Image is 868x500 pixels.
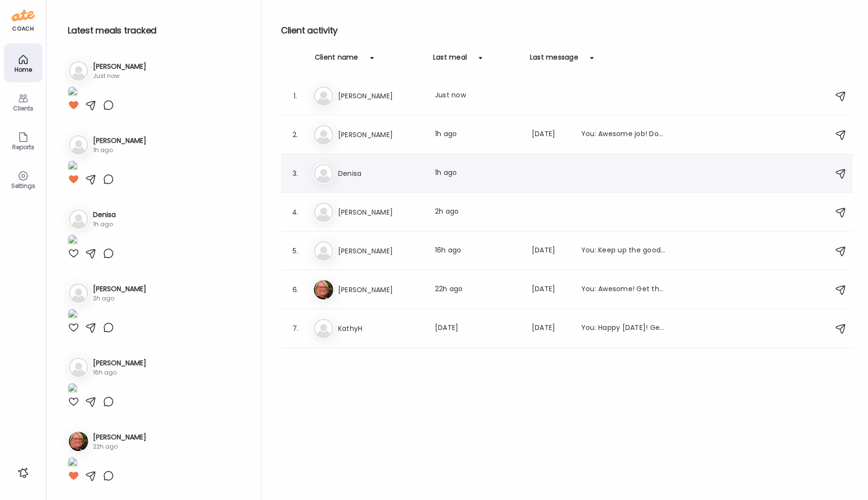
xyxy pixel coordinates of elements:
[314,319,333,338] img: bg-avatar-default.svg
[93,62,146,72] h3: [PERSON_NAME]
[314,280,333,299] img: avatars%2FahVa21GNcOZO3PHXEF6GyZFFpym1
[12,8,35,23] img: ate
[69,358,88,377] img: bg-avatar-default.svg
[290,323,301,334] div: 7.
[6,144,41,150] div: Reports
[68,457,77,470] img: images%2FahVa21GNcOZO3PHXEF6GyZFFpym1%2FZsdxmyLm8SvLgks9tMdZ%2FSWceyIyVbjWOWblq23kn_1080
[281,23,852,38] h2: Client activity
[93,210,116,220] h3: Denisa
[435,245,520,257] div: 16h ago
[68,23,246,38] h2: Latest meals tracked
[532,323,570,334] div: [DATE]
[93,368,146,377] div: 16h ago
[314,203,333,222] img: bg-avatar-default.svg
[435,284,520,296] div: 22h ago
[290,90,301,102] div: 1.
[93,136,146,146] h3: [PERSON_NAME]
[6,66,41,73] div: Home
[68,86,77,99] img: images%2FMmnsg9FMMIdfUg6NitmvFa1XKOJ3%2FXwPfUsZoWfmDuaDzdMP2%2FxIgcBayQUY1cPgFbUs8u_1080
[315,52,358,68] div: Client name
[93,358,146,368] h3: [PERSON_NAME]
[314,86,333,106] img: bg-avatar-default.svg
[290,168,301,179] div: 3.
[338,90,423,102] h3: [PERSON_NAME]
[93,284,146,294] h3: [PERSON_NAME]
[68,383,77,396] img: images%2FTWbYycbN6VXame8qbTiqIxs9Hvy2%2FVdB4OaaHHiUBrxFjxdMJ%2F7wYc9OwWwoaqDBPNMR9X_1080
[290,206,301,218] div: 4.
[435,323,520,334] div: [DATE]
[93,220,116,229] div: 1h ago
[290,284,301,296] div: 6.
[338,129,423,141] h3: [PERSON_NAME]
[69,61,88,80] img: bg-avatar-default.svg
[93,432,146,442] h3: [PERSON_NAME]
[314,125,333,144] img: bg-avatar-default.svg
[435,129,520,141] div: 1h ago
[435,206,520,218] div: 2h ago
[69,135,88,155] img: bg-avatar-default.svg
[581,323,666,334] div: You: Happy [DATE]! Get that food/water/sleep in from the past few days [DATE]! Enjoy your weekend!
[532,129,570,141] div: [DATE]
[6,183,41,189] div: Settings
[93,442,146,451] div: 22h ago
[68,309,77,322] img: images%2FZ3DZsm46RFSj8cBEpbhayiVxPSD3%2FmRX5xXNcJKN3bLCUiCC5%2FvQ1PEXK5fBEpYyxOHmwt_1080
[532,245,570,257] div: [DATE]
[530,52,578,68] div: Last message
[93,146,146,155] div: 1h ago
[338,284,423,296] h3: [PERSON_NAME]
[433,52,467,68] div: Last meal
[6,105,41,111] div: Clients
[581,245,666,257] div: You: Keep up the good work! Get that food in!
[68,234,77,248] img: images%2FpjsnEiu7NkPiZqu6a8wFh07JZ2F3%2F4YM3oi1zSE3r7JTORpJz%2FE0GeYM9BkiE6ZqyBTqa9_1080
[435,168,520,179] div: 1h ago
[69,209,88,229] img: bg-avatar-default.svg
[338,168,423,179] h3: Denisa
[68,160,77,173] img: images%2FCVHIpVfqQGSvEEy3eBAt9lLqbdp1%2FTSyuNzSYB2fr1NXxTcKJ%2FD593X3mb7fjo4ChzxjRN_1080
[581,284,666,296] div: You: Awesome! Get that sleep in for [DATE] and [DATE], you're doing great!
[69,283,88,303] img: bg-avatar-default.svg
[290,129,301,141] div: 2.
[314,164,333,183] img: bg-avatar-default.svg
[338,206,423,218] h3: [PERSON_NAME]
[338,323,423,334] h3: KathyH
[93,294,146,303] div: 2h ago
[581,129,666,141] div: You: Awesome job! Don't forget to add in sleep and water intake! Keep up the good work!
[338,245,423,257] h3: [PERSON_NAME]
[290,245,301,257] div: 5.
[69,432,88,451] img: avatars%2FahVa21GNcOZO3PHXEF6GyZFFpym1
[314,241,333,261] img: bg-avatar-default.svg
[93,72,146,80] div: Just now
[532,284,570,296] div: [DATE]
[435,90,520,102] div: Just now
[12,25,34,33] div: coach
